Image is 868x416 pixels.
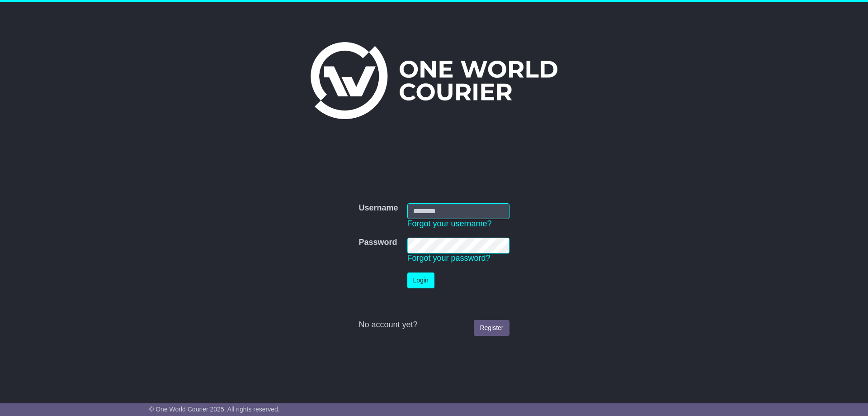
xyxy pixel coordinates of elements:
a: Forgot your username? [407,219,492,228]
a: Forgot your password? [407,253,491,263]
img: One World [311,42,557,119]
a: Register [474,320,509,336]
label: Password [359,238,397,248]
button: Login [407,273,434,288]
label: Username [359,203,398,213]
div: No account yet? [359,320,509,330]
span: © One World Courier 2025. All rights reserved. [149,406,280,413]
